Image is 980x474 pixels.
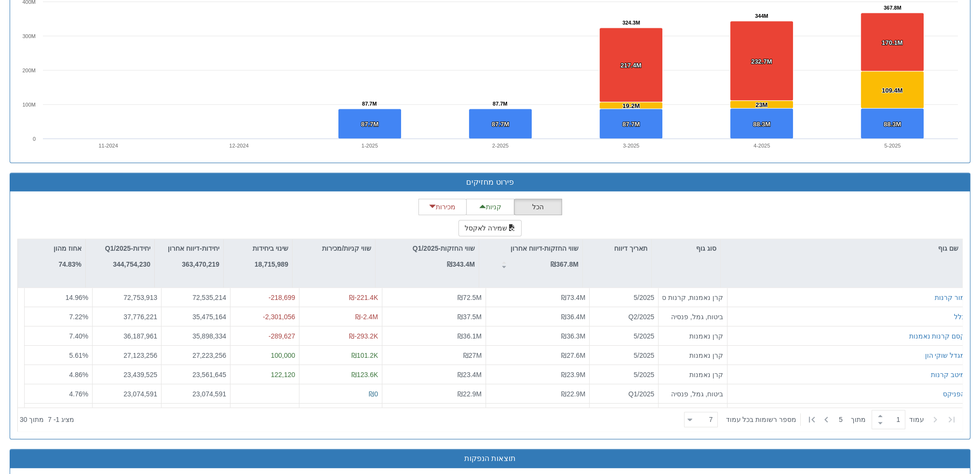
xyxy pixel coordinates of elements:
button: מור קרנות [935,293,965,302]
div: 37,776,221 [96,312,157,322]
text: 100M [22,102,36,108]
div: 23,074,591 [96,389,157,399]
div: 5.61 % [28,351,88,360]
div: -218,699 [234,293,295,302]
span: 5 [839,415,851,424]
span: ₪27M [463,352,482,359]
span: ₪0 [369,390,378,398]
strong: 74.83% [59,260,81,268]
div: 23,074,591 [165,389,226,399]
text: 4-2025 [753,143,770,149]
p: שווי החזקות-Q1/2025 [413,243,475,254]
text: 300M [22,33,36,39]
div: 72,753,913 [96,293,157,302]
div: 23,439,525 [96,370,157,379]
div: 5/2025 [593,370,654,379]
tspan: 170.1M [882,39,902,46]
tspan: 87.7M [622,121,640,128]
span: ₪36.4M [561,313,585,321]
button: שמירה לאקסל [458,220,522,236]
div: ביטוח, גמל, פנסיה [662,312,723,322]
p: שווי החזקות-דיווח אחרון [510,243,578,254]
span: ₪23.4M [457,371,482,379]
span: ₪22.9M [457,390,482,398]
div: ‏ מתוך [680,409,960,430]
button: מגדל שוקי הון [925,351,965,360]
span: ₪123.6K [351,371,378,379]
div: -2,301,056 [234,312,295,322]
text: 11-2024 [98,143,118,149]
strong: ₪367.8M [550,260,578,268]
div: קרן נאמנות [662,351,723,360]
div: 7.22 % [28,312,88,322]
div: 36,187,961 [96,331,157,341]
h3: פירוט מחזיקים [17,178,963,187]
button: הפניקס [943,389,965,399]
div: קרן נאמנות [662,331,723,341]
p: שינוי ביחידות [253,243,288,254]
div: 23,561,645 [165,370,226,379]
span: ₪37.5M [457,313,482,321]
span: ₪27.6M [561,352,585,359]
div: שם גוף [721,239,962,257]
tspan: 87.7M [361,121,378,128]
tspan: 109.4M [882,87,902,94]
button: קסם קרנות נאמנות [909,331,965,341]
strong: 344,754,230 [113,260,150,268]
div: מיטב קרנות [931,370,965,379]
span: ‏מספר רשומות בכל עמוד [725,415,796,424]
button: הכל [514,199,562,215]
div: 122,120 [234,370,295,379]
div: 14.96 % [28,293,88,302]
p: יחידות-דיווח אחרון [168,243,219,254]
tspan: 344M [755,13,768,19]
p: יחידות-Q1/2025 [105,243,150,254]
text: 5-2025 [884,143,900,149]
tspan: 87.7M [492,121,509,128]
span: ₪73.4M [561,294,585,301]
strong: 363,470,219 [182,260,219,268]
div: 72,535,214 [165,293,226,302]
text: 3-2025 [623,143,639,149]
div: 5/2025 [593,331,654,341]
div: קרן נאמנות [662,370,723,379]
text: 0 [33,136,36,142]
strong: ₪343.4M [447,260,475,268]
div: Q1/2025 [593,389,654,399]
div: 5/2025 [593,351,654,360]
tspan: 217.4M [620,62,641,69]
span: ₪-221.4K [349,294,378,301]
div: 35,898,334 [165,331,226,341]
div: 5/2025 [593,293,654,302]
text: 200M [22,68,36,73]
tspan: 87.7M [493,101,508,107]
tspan: 23M [755,101,767,108]
span: ₪72.5M [457,294,482,301]
tspan: 19.2M [622,102,640,109]
text: 12-2024 [229,143,249,149]
span: ₪22.9M [561,390,585,398]
div: ‏מציג 1 - 7 ‏ מתוך 30 [20,409,74,430]
button: כלל [954,312,965,322]
div: 27,223,256 [165,351,226,360]
div: שווי קניות/מכירות [293,239,375,257]
tspan: 88.3M [753,121,770,128]
tspan: 324.3M [622,20,640,26]
div: 4.76 % [28,389,88,399]
tspan: 88.3M [884,121,901,128]
text: 1-2025 [362,143,378,149]
div: ביטוח, גמל, פנסיה [662,389,723,399]
div: סוג גוף [652,239,720,257]
span: ‏עמוד [909,415,924,424]
p: אחוז מהון [54,243,81,254]
div: Q2/2025 [593,312,654,322]
button: קניות [466,199,514,215]
h3: תוצאות הנפקות [17,454,963,463]
div: 7.40 % [28,331,88,341]
text: 2-2025 [492,143,509,149]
